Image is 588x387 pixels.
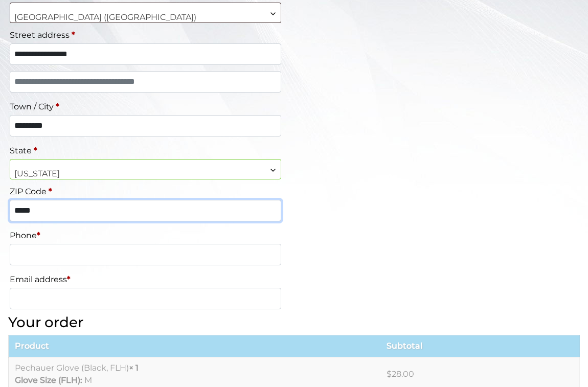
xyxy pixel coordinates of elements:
span: State [10,159,281,179]
span: Michigan [10,160,281,188]
label: Street address [10,27,281,43]
label: Town / City [10,99,281,115]
label: ZIP Code [10,184,281,200]
span: United States (US) [10,3,281,32]
label: Email address [10,271,281,288]
label: State [10,143,281,159]
label: Phone [10,227,281,244]
h3: Your order [8,314,580,331]
span: Country / Region [10,3,281,23]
